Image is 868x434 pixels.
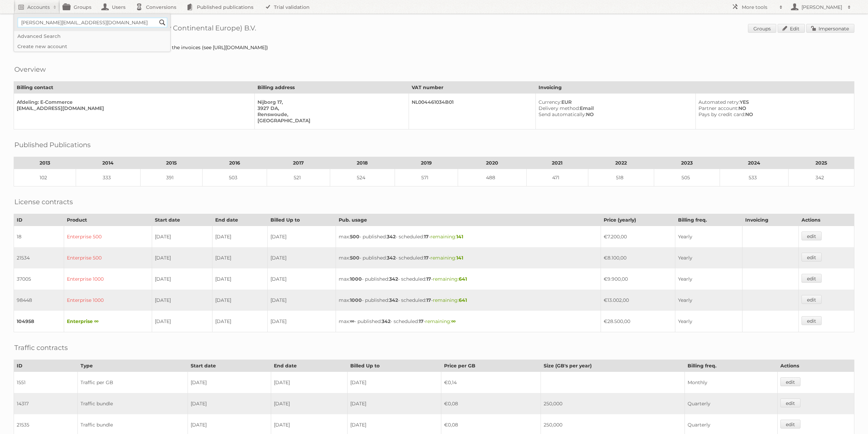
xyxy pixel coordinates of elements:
[27,4,50,11] h2: Accounts
[698,99,740,105] span: Automated retry:
[330,157,395,169] th: 2018
[152,247,212,268] td: [DATE]
[539,111,690,117] div: NO
[601,290,675,311] td: €13.002,00
[675,290,742,311] td: Yearly
[780,377,800,386] a: edit
[258,117,403,124] div: [GEOGRAPHIC_DATA]
[336,247,601,268] td: max: - published: - scheduled: -
[424,234,429,240] strong: 17
[268,226,336,248] td: [DATE]
[64,247,152,268] td: Enterprise 500
[426,297,431,303] strong: 17
[152,268,212,290] td: [DATE]
[267,169,330,186] td: 521
[382,318,391,324] strong: 342
[419,318,424,324] strong: 17
[14,311,64,332] td: 104958
[526,169,588,186] td: 471
[14,82,255,94] th: Billing contact
[675,214,742,226] th: Billing freq.
[348,360,441,372] th: Billed Up to
[801,295,822,304] a: edit
[64,268,152,290] td: Enterprise 1000
[742,214,799,226] th: Invoicing
[14,197,73,207] h2: License contracts
[64,214,152,226] th: Product
[720,169,789,186] td: 533
[458,169,526,186] td: 488
[433,297,467,303] span: remaining:
[601,247,675,268] td: €8.100,00
[430,255,463,261] span: remaining:
[212,290,268,311] td: [DATE]
[685,372,778,393] td: Monthly
[601,268,675,290] td: €9.900,00
[654,157,720,169] th: 2023
[258,111,403,117] div: Renswoude,
[14,247,64,268] td: 21534
[267,157,330,169] th: 2017
[720,157,789,169] th: 2024
[212,311,268,332] td: [DATE]
[601,214,675,226] th: Price (yearly)
[14,360,78,372] th: ID
[675,247,742,268] td: Yearly
[268,311,336,332] td: [DATE]
[14,44,854,51] div: [Contract 104958] Auto-billing is disabled to add yearly services to the invoices (see [URL][DOMA...
[14,169,76,186] td: 102
[202,169,267,186] td: 503
[14,140,91,150] h2: Published Publications
[14,41,170,52] a: Create new account
[389,297,398,303] strong: 342
[254,82,409,94] th: Billing address
[801,232,822,240] a: edit
[268,290,336,311] td: [DATE]
[271,393,347,414] td: [DATE]
[654,169,720,186] td: 505
[17,105,249,111] div: [EMAIL_ADDRESS][DOMAIN_NAME]
[441,360,541,372] th: Price per GB
[387,255,396,261] strong: 342
[539,105,580,111] span: Delivery method:
[350,297,362,303] strong: 1000
[539,105,690,111] div: Email
[14,372,78,393] td: 1551
[458,157,526,169] th: 2020
[212,226,268,248] td: [DATE]
[64,226,152,248] td: Enterprise 500
[14,157,76,169] th: 2013
[801,274,822,283] a: edit
[350,234,359,240] strong: 500
[78,372,188,393] td: Traffic per GB
[336,311,601,332] td: max: - published: - scheduled: -
[14,268,64,290] td: 37005
[426,276,431,282] strong: 17
[348,372,441,393] td: [DATE]
[451,318,456,324] strong: ∞
[456,255,463,261] strong: 141
[698,99,849,105] div: YES
[330,169,395,186] td: 524
[336,226,601,248] td: max: - published: - scheduled: -
[336,214,601,226] th: Pub. usage
[348,393,441,414] td: [DATE]
[430,234,463,240] span: remaining:
[268,214,336,226] th: Billed Up to
[188,372,271,393] td: [DATE]
[14,214,64,226] th: ID
[78,393,188,414] td: Traffic bundle
[76,169,140,186] td: 333
[748,24,776,33] a: Groups
[780,398,800,407] a: edit
[539,99,690,105] div: EUR
[258,105,403,111] div: 3927 DA,
[778,24,805,33] a: Edit
[152,290,212,311] td: [DATE]
[389,276,398,282] strong: 342
[424,255,429,261] strong: 17
[675,268,742,290] td: Yearly
[188,393,271,414] td: [DATE]
[698,111,849,117] div: NO
[456,234,463,240] strong: 141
